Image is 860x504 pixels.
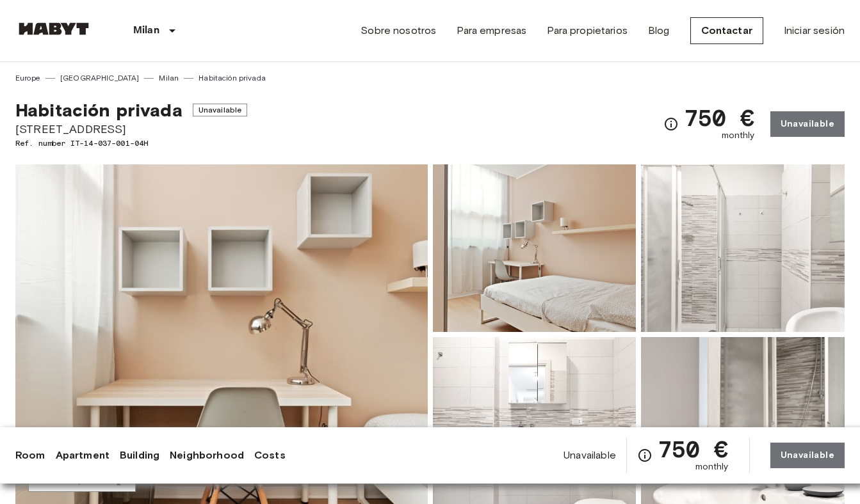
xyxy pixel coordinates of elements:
span: Ref. number IT-14-037-001-04H [15,138,247,149]
span: Unavailable [193,104,248,116]
span: Unavailable [564,448,616,462]
span: 750 € [684,106,755,129]
span: Habitación privada [15,99,183,121]
a: Contactar [690,17,763,44]
a: Habitación privada [199,72,266,84]
a: Europe [15,72,40,84]
a: Para empresas [457,23,526,38]
a: Milan [159,72,179,84]
a: Apartment [56,448,110,463]
span: monthly [695,461,729,473]
a: Costs [254,448,286,463]
svg: Check cost overview for full price breakdown. Please note that discounts apply to new joiners onl... [637,448,653,463]
a: Room [15,448,45,463]
a: Neighborhood [170,448,244,463]
a: Building [120,448,159,463]
a: Para propietarios [547,23,628,38]
a: [GEOGRAPHIC_DATA] [60,72,140,84]
a: Blog [648,23,670,38]
a: Sobre nosotros [361,23,436,38]
span: [STREET_ADDRESS] [15,121,247,138]
span: monthly [722,129,755,142]
a: Iniciar sesión [784,23,845,38]
svg: Check cost overview for full price breakdown. Please note that discounts apply to new joiners onl... [663,116,679,132]
img: Picture of unit IT-14-037-001-04H [433,164,637,332]
img: Habyt [15,22,92,35]
p: Milan [133,23,159,38]
img: Picture of unit IT-14-037-001-04H [641,164,845,332]
span: 750 € [658,437,729,461]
